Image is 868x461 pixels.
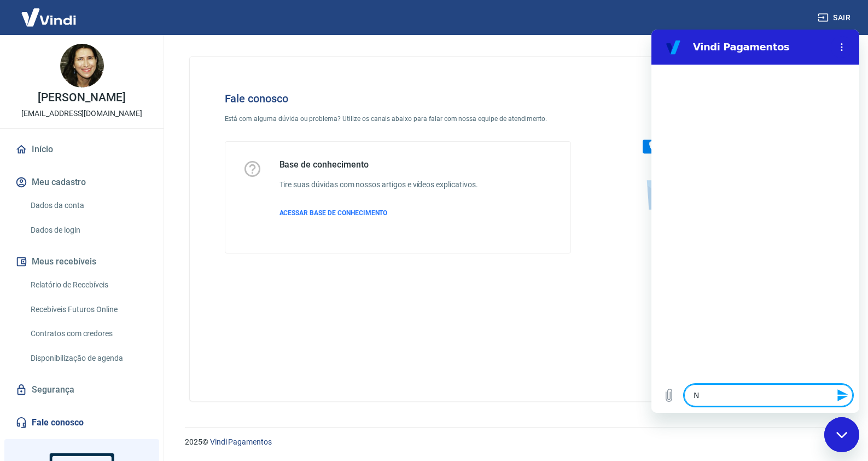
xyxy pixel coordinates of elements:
a: ACESSAR BASE DE CONHECIMENTO [279,208,478,218]
a: Dados da conta [26,194,150,217]
a: Início [13,137,150,162]
iframe: Botão para abrir a janela de mensagens, conversa em andamento [824,417,859,452]
img: Vindi [13,1,84,34]
a: Dados de login [26,219,150,241]
p: 2025 © [185,436,842,448]
p: [EMAIL_ADDRESS][DOMAIN_NAME] [21,108,142,119]
a: Relatório de Recebíveis [26,274,150,296]
iframe: Janela de mensagens [651,30,859,413]
a: Disponibilização de agenda [26,347,150,370]
span: ACESSAR BASE DE CONHECIMENTO [279,209,388,217]
h5: Base de conhecimento [279,159,478,170]
button: Meus recebíveis [13,250,150,274]
img: Fale conosco [621,74,787,221]
a: Vindi Pagamentos [210,437,272,446]
a: Recebíveis Futuros Online [26,298,150,321]
a: Fale conosco [13,411,150,435]
button: Sair [815,8,855,28]
h4: Fale conosco [225,92,572,105]
button: Meu cadastro [13,170,150,194]
img: 86c7c8b6-064d-453b-951b-a2d0288f7c20.jpeg [60,44,104,88]
h6: Tire suas dúvidas com nossos artigos e vídeos explicativos. [279,179,478,191]
a: Contratos com credores [26,322,150,345]
a: Segurança [13,378,150,402]
p: Está com alguma dúvida ou problema? Utilize os canais abaixo para falar com nossa equipe de atend... [225,114,572,124]
p: [PERSON_NAME] [38,92,125,103]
